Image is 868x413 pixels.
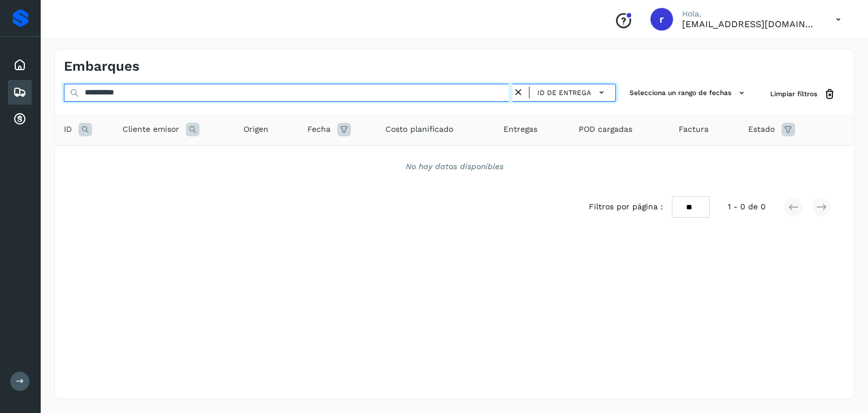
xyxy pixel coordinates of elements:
span: Estado [748,123,775,135]
span: Factura [679,123,709,135]
span: Cliente emisor [123,123,179,135]
span: Origen [244,123,268,135]
div: Inicio [8,53,32,78]
p: Hola, [682,9,818,19]
button: ID de entrega [534,84,611,101]
span: Limpiar filtros [770,89,817,99]
span: Costo planificado [385,123,453,135]
div: Cuentas por cobrar [8,107,32,132]
span: 1 - 0 de 0 [728,201,766,213]
div: No hay datos disponibles [70,161,839,173]
span: Fecha [307,123,331,135]
div: Embarques [8,80,32,105]
span: Filtros por página : [589,201,663,213]
h4: Embarques [64,58,140,75]
button: Selecciona un rango de fechas [625,84,752,102]
span: POD cargadas [579,123,632,135]
p: romanreyes@tumsa.com.mx [682,19,818,29]
span: Entregas [504,123,537,135]
span: ID de entrega [537,88,591,98]
button: Limpiar filtros [761,84,845,105]
span: ID [64,123,72,135]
